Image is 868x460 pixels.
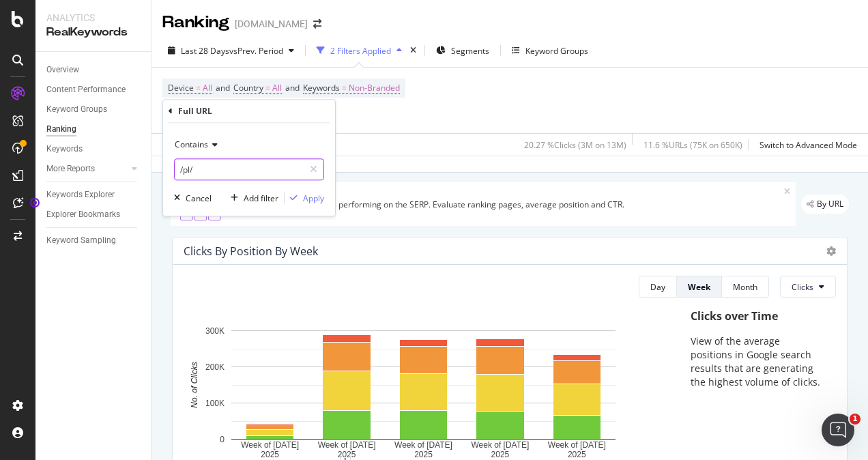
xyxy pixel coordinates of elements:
a: Content Performance [46,83,141,97]
div: RealKeywords [46,25,140,40]
span: Keywords [303,82,340,94]
text: 2025 [338,450,356,460]
div: Cancel [186,192,212,204]
span: Segments [451,45,489,57]
text: 0 [220,435,225,444]
div: Clicks over Time [691,308,822,324]
svg: A chart. [184,324,664,460]
text: 300K [205,326,225,336]
div: Ranking [46,122,76,136]
a: Overview [46,63,141,77]
text: 2025 [491,450,510,460]
text: 100K [205,399,225,408]
button: Week [677,276,722,298]
span: All [272,78,282,98]
span: = [342,82,347,94]
button: Month [722,276,769,298]
div: Switch to Advanced Mode [759,139,857,151]
div: times [407,44,419,57]
div: Content Performance [46,83,126,97]
div: Tooltip anchor [29,197,41,209]
span: and [216,82,230,94]
p: View of the average positions in Google search results that are generating the highest volume of ... [691,334,822,389]
div: Keywords Explorer [46,188,115,202]
a: Keywords Explorer [46,188,141,202]
button: Last 28 DaysvsPrev. Period [162,40,300,61]
span: vs Prev. Period [229,45,283,57]
a: Keyword Groups [46,102,141,117]
iframe: Intercom live chat [822,414,854,446]
text: Week of [DATE] [241,441,299,450]
div: [DOMAIN_NAME] [235,17,308,31]
a: Ranking [46,122,141,136]
div: 2 Filters Applied [330,45,391,57]
text: Week of [DATE] [394,441,452,450]
div: Explorer Bookmarks [46,207,120,222]
div: 11.6 % URLs ( 75K on 650K ) [643,139,742,151]
span: By URL [817,200,843,208]
span: 1 [850,414,860,425]
span: = [265,82,270,94]
text: No. of Clicks [190,362,199,408]
a: Keywords [46,142,141,156]
div: Clicks By Position By Week [184,244,318,258]
span: All [203,78,212,98]
text: 2025 [414,450,433,460]
button: Cancel [169,191,212,205]
div: Month [733,281,757,293]
button: Add filter [225,191,278,205]
div: Ranking [162,11,229,34]
div: Keyword Groups [525,45,588,57]
span: Contains [175,139,208,150]
div: 20.27 % Clicks ( 3M on 13M ) [524,139,626,151]
div: Overview [46,63,79,77]
a: More Reports [46,162,128,176]
span: and [285,82,300,94]
span: = [196,82,201,94]
button: Segments [431,40,495,61]
div: Keywords [46,142,83,156]
text: 200K [205,362,225,372]
a: Explorer Bookmarks [46,207,141,222]
button: 2 Filters Applied [311,40,407,61]
div: Keyword Groups [46,102,107,117]
button: Clicks [780,276,836,298]
span: Non-Branded [349,78,400,98]
div: Add filter [244,192,278,204]
span: Last 28 Days [181,45,229,57]
span: Device [168,82,194,94]
div: Understand how your site is performing on the SERP. Evaluate ranking pages, average position and ... [231,199,784,210]
button: Apply [285,191,324,205]
a: Keyword Sampling [46,233,141,248]
span: Clicks [792,281,813,293]
button: Keyword Groups [506,40,594,61]
div: Week [688,281,710,293]
text: 2025 [568,450,586,460]
div: Keyword Sampling [46,233,116,248]
div: Day [650,281,665,293]
button: Switch to Advanced Mode [754,134,857,156]
text: Week of [DATE] [471,441,529,450]
text: Week of [DATE] [318,441,376,450]
div: Full URL [178,105,212,117]
div: arrow-right-arrow-left [313,19,321,29]
div: Analytics [46,11,140,25]
text: Week of [DATE] [548,441,606,450]
div: Apply [303,192,324,204]
text: 2025 [261,450,279,460]
div: legacy label [801,195,849,214]
button: Day [639,276,677,298]
span: Country [233,82,263,94]
div: More Reports [46,162,95,176]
